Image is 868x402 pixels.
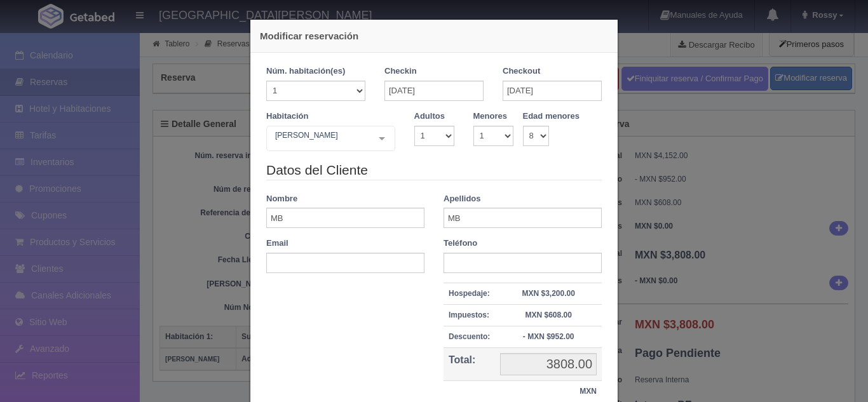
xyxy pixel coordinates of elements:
th: Total: [444,348,495,381]
label: Checkout [503,65,540,77]
label: Edad menores [523,111,580,123]
label: Habitación [266,111,308,123]
input: DD-MM-AAAA [503,81,602,101]
label: Email [266,238,288,250]
h4: Modificar reservación [260,29,608,43]
label: Menores [473,111,507,123]
label: Checkin [384,65,417,77]
th: Descuento: [444,326,495,347]
label: Núm. habitación(es) [266,65,345,77]
th: Hospedaje: [444,283,495,304]
span: [PERSON_NAME] [272,129,369,142]
strong: MXN $3,200.00 [522,289,574,298]
input: Seleccionar hab. [272,129,280,149]
label: Nombre [266,193,297,205]
strong: - MXN $952.00 [523,332,574,341]
input: DD-MM-AAAA [384,81,484,101]
label: Teléfono [444,238,477,250]
th: Impuestos: [444,304,495,326]
strong: MXN [580,387,597,396]
legend: Datos del Cliente [266,161,602,180]
label: Adultos [414,111,445,123]
label: Apellidos [444,193,481,205]
strong: MXN $608.00 [525,311,571,319]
